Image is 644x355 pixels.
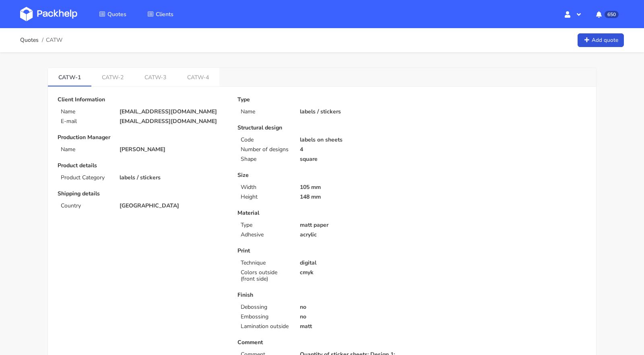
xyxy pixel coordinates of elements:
p: Client Information [58,96,226,103]
p: Adhesive [241,232,290,238]
p: labels on sheets [300,137,407,143]
span: Quotes [107,10,126,18]
p: Number of designs [241,146,290,153]
p: Structural design [237,125,406,131]
p: E-mail [61,118,110,125]
p: [EMAIL_ADDRESS][DOMAIN_NAME] [120,118,226,125]
p: Shipping details [58,191,226,197]
p: square [300,156,407,162]
p: Shape [241,156,290,162]
p: labels / stickers [300,109,407,115]
nav: breadcrumb [20,32,62,48]
p: Product details [58,162,226,169]
a: CATW-2 [91,68,134,86]
p: no [300,314,407,320]
p: Material [237,210,406,216]
a: Quotes [89,7,136,21]
p: Colors outside (front side) [241,269,290,282]
a: CATW-3 [134,68,177,86]
p: matt [300,323,407,330]
p: Embossing [241,314,290,320]
a: Clients [138,7,183,21]
p: Name [241,109,290,115]
a: Add quote [578,33,624,47]
img: Dashboard [20,7,77,21]
p: [PERSON_NAME] [120,146,226,153]
span: 650 [605,11,619,18]
p: Print [237,248,406,254]
p: cmyk [300,269,407,276]
a: CATW-1 [48,68,91,86]
a: CATW-4 [177,68,219,86]
p: Code [241,137,290,143]
p: Type [241,222,290,228]
p: digital [300,260,407,266]
p: 4 [300,146,407,153]
p: Comment [237,339,406,346]
p: Product Category [61,174,110,181]
span: Clients [156,10,173,18]
p: 148 mm [300,194,407,200]
p: Production Manager [58,134,226,141]
p: labels / stickers [120,174,226,181]
p: acrylic [300,232,407,238]
p: Finish [237,292,406,298]
p: Name [61,109,110,115]
span: CATW [46,37,62,43]
p: [EMAIL_ADDRESS][DOMAIN_NAME] [120,109,226,115]
a: Quotes [20,37,39,43]
p: Name [61,146,110,153]
p: Lamination outside [241,323,290,330]
p: Size [237,172,406,179]
p: Width [241,184,290,191]
p: Technique [241,260,290,266]
p: Debossing [241,304,290,310]
p: Type [237,96,406,103]
p: no [300,304,407,310]
button: 650 [590,7,624,21]
p: Country [61,203,110,209]
p: Height [241,194,290,200]
p: [GEOGRAPHIC_DATA] [120,203,226,209]
p: 105 mm [300,184,407,191]
p: matt paper [300,222,407,228]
